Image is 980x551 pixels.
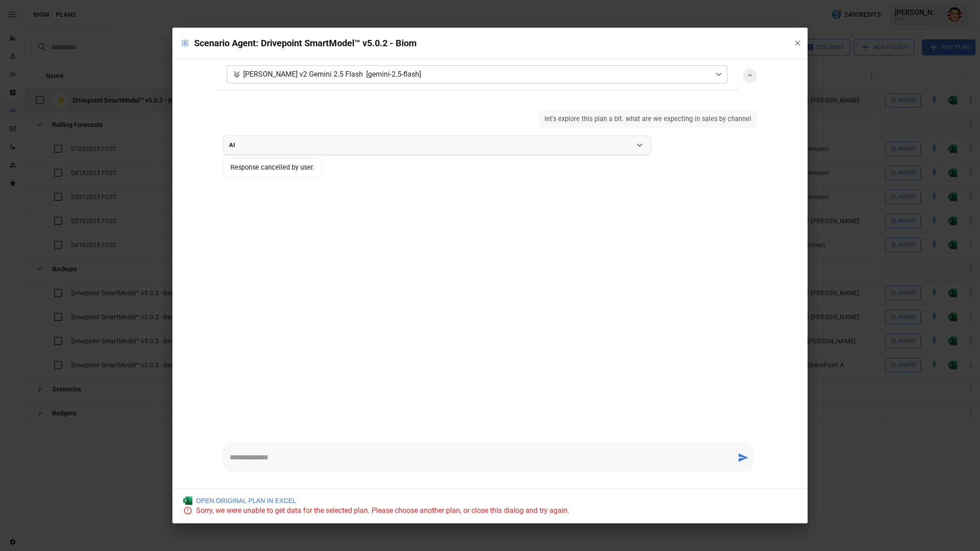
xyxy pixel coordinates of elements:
[366,69,421,79] span: [ gemini-2.5-flash ]
[544,115,751,124] span: let's explore this plan a bit. what are we expecting in sales by channel
[196,505,569,516] p: Sorry, we were unable to get data for the selected plan. Please choose another plan, or close thi...
[744,69,756,82] button: Hide agent settings
[183,496,192,505] img: Excel
[183,496,296,505] div: OPEN ORIGINAL PLAN IN EXCEL
[233,71,240,78] img: vertexai
[233,69,713,79] div: [PERSON_NAME] v2 Gemini 2.5 Flash
[230,164,314,171] span: Response cancelled by user.
[180,36,786,50] p: Scenario Agent: Drivepoint SmartModel™ v5.0.2 - Biom
[229,141,235,149] p: AI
